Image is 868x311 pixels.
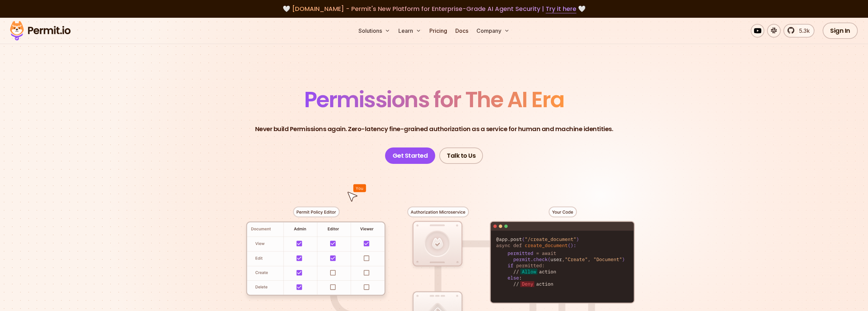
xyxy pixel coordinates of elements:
[292,4,576,13] span: [DOMAIN_NAME] - Permit's New Platform for Enterprise-Grade AI Agent Security |
[823,23,858,39] a: Sign In
[356,24,393,38] button: Solutions
[427,24,450,38] a: Pricing
[7,19,74,42] img: Permit logo
[783,24,814,38] a: 5.3k
[439,147,483,164] a: Talk to Us
[16,4,852,14] div: 🤍 🤍
[396,24,424,38] button: Learn
[255,124,613,134] p: Never build Permissions again. Zero-latency fine-grained authorization as a service for human and...
[304,84,564,115] span: Permissions for The AI Era
[474,24,512,38] button: Company
[453,24,471,38] a: Docs
[795,27,810,35] span: 5.3k
[546,4,576,13] a: Try it here
[385,147,436,164] a: Get Started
